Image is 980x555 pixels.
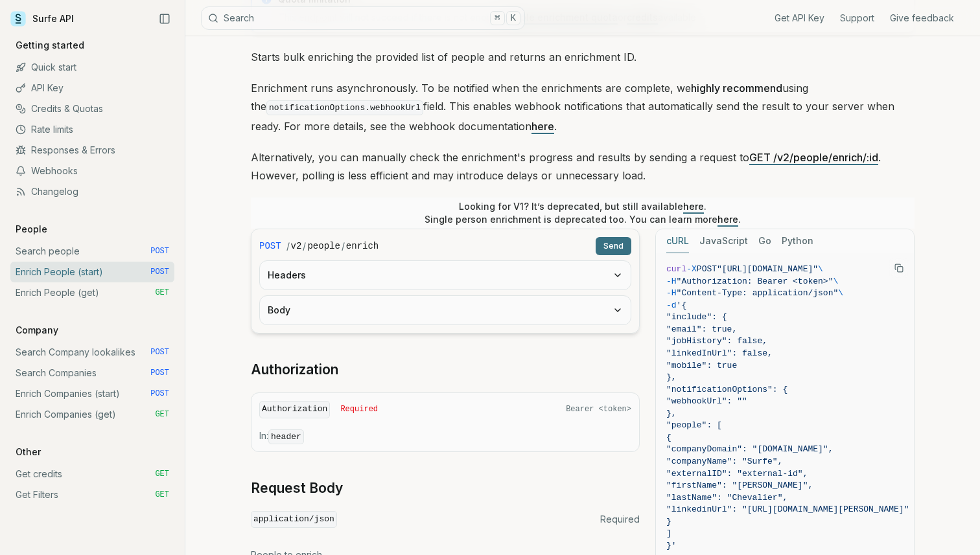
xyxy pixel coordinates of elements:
span: POST [150,368,169,378]
span: GET [155,288,169,298]
button: Python [782,229,813,253]
a: Enrich People (get) GET [10,282,174,303]
span: }, [666,409,677,418]
span: } [666,517,671,527]
span: POST [150,246,169,256]
a: here [683,201,704,212]
span: -d [666,300,677,310]
code: Authorization [259,401,330,418]
button: Headers [260,261,631,289]
a: Get API Key [775,12,824,25]
span: POST [150,267,169,277]
p: In: [259,429,631,444]
span: }, [666,372,677,382]
span: "mobile": true [666,361,737,370]
span: "linkedinUrl": "[URL][DOMAIN_NAME][PERSON_NAME]" [666,504,909,514]
span: / [342,240,345,253]
button: cURL [666,229,689,253]
p: Starts bulk enriching the provided list of people and returns an enrichment ID. [251,48,915,66]
button: Body [260,296,631,324]
a: Quick start [10,57,174,78]
button: Go [758,229,771,253]
span: "webhookUrl": "" [666,396,747,406]
span: -H [666,277,677,286]
span: \ [818,264,823,274]
p: Alternatively, you can manually check the enrichment's progress and results by sending a request ... [251,148,915,185]
a: Webhooks [10,161,174,181]
p: Enrichment runs asynchronously. To be notified when the enrichments are complete, we using the fi... [251,79,915,135]
a: Give feedback [890,12,954,25]
span: -H [666,288,677,298]
span: POST [150,347,169,357]
span: "firstName": "[PERSON_NAME]", [666,481,813,490]
a: Enrich Companies (start) POST [10,383,174,404]
a: Search people POST [10,241,174,262]
a: API Key [10,78,174,98]
a: Authorization [251,361,338,379]
code: notificationOptions.webhookUrl [266,100,423,115]
p: Company [10,324,64,337]
span: "companyName": "Surfe", [666,457,782,466]
span: POST [150,389,169,399]
button: Search⌘K [201,6,525,30]
code: people [307,240,340,253]
span: ] [666,528,671,538]
span: "lastName": "Chevalier", [666,493,787,503]
span: }' [666,541,677,550]
span: "notificationOptions": { [666,385,787,394]
span: GET [155,409,169,420]
p: Getting started [10,39,89,52]
code: v2 [291,240,302,253]
button: JavaScript [699,229,748,253]
a: Get credits GET [10,464,174,484]
span: Required [600,513,640,526]
span: '{ [677,300,687,310]
span: GET [155,469,169,479]
span: \ [833,277,838,286]
a: Request Body [251,479,343,497]
span: "email": true, [666,324,737,334]
span: Bearer <token> [566,404,631,414]
span: -X [686,264,697,274]
code: header [268,429,304,444]
code: application/json [251,511,337,528]
span: "[URL][DOMAIN_NAME]" [717,264,818,274]
span: Required [340,404,378,414]
span: "jobHistory": false, [666,336,767,346]
span: GET [155,490,169,500]
a: Support [840,12,874,25]
a: Credits & Quotas [10,98,174,119]
a: Changelog [10,181,174,202]
strong: highly recommend [691,82,782,95]
span: POST [259,240,281,253]
span: "linkedInUrl": false, [666,348,773,358]
span: "include": { [666,312,727,322]
a: here [531,120,554,133]
button: Send [596,237,631,255]
span: "externalID": "external-id", [666,469,808,479]
button: Copy Text [889,258,909,278]
a: Search Companies POST [10,363,174,383]
kbd: K [506,11,520,25]
p: Other [10,446,46,459]
span: curl [666,264,686,274]
span: "Authorization: Bearer <token>" [677,277,834,286]
span: / [286,240,290,253]
span: / [303,240,306,253]
span: "Content-Type: application/json" [677,288,839,298]
a: Rate limits [10,119,174,140]
p: Looking for V1? It’s deprecated, but still available . Single person enrichment is deprecated too... [425,200,741,226]
p: People [10,223,52,236]
span: POST [697,264,717,274]
span: "people": [ [666,420,722,430]
code: enrich [346,240,379,253]
span: "companyDomain": "[DOMAIN_NAME]", [666,444,833,454]
a: GET /v2/people/enrich/:id [749,151,878,164]
a: Enrich Companies (get) GET [10,404,174,425]
a: Surfe API [10,9,74,28]
button: Collapse Sidebar [155,9,174,28]
a: Search Company lookalikes POST [10,342,174,363]
kbd: ⌘ [490,11,504,25]
a: Responses & Errors [10,140,174,161]
a: here [717,214,738,225]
